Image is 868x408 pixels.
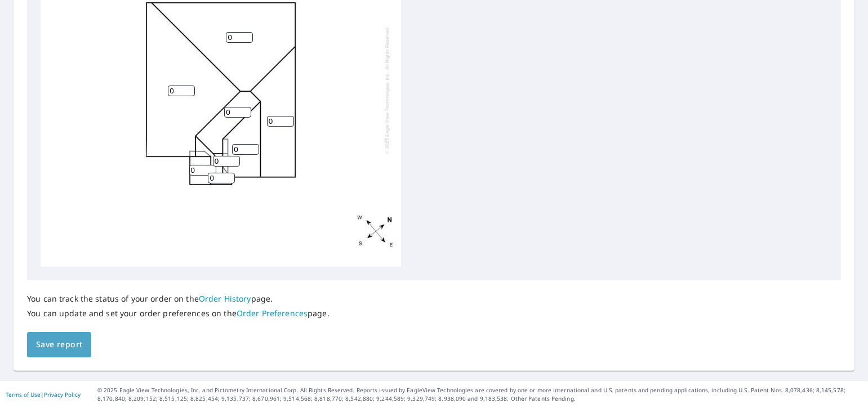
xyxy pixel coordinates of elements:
button: Save report [27,332,91,357]
a: Terms of Use [6,391,41,398]
a: Order History [199,293,251,304]
p: You can update and set your order preferences on the page. [27,308,330,319]
a: Order Preferences [237,308,308,319]
a: Privacy Policy [44,391,81,398]
span: Save report [36,338,82,352]
p: You can track the status of your order on the page. [27,294,330,304]
p: | [6,391,81,398]
p: © 2025 Eagle View Technologies, Inc. and Pictometry International Corp. All Rights Reserved. Repo... [97,386,862,403]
